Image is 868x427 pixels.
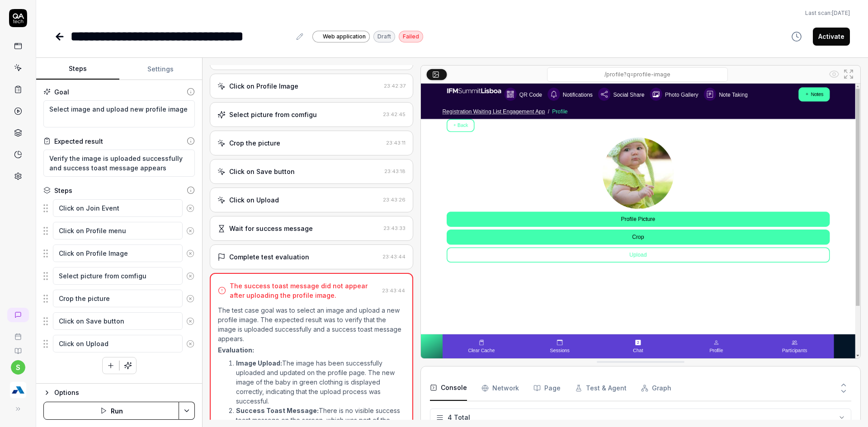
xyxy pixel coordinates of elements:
[421,84,860,358] img: Screenshot
[230,281,378,300] div: The success toast message did not appear after uploading the profile image.
[229,167,295,176] div: Click on Save button
[236,407,319,414] strong: Success Toast Message:
[805,9,850,17] button: Last scan:[DATE]
[54,387,195,398] div: Options
[43,244,195,263] div: Suggestions
[54,136,103,146] div: Expected result
[218,346,254,354] strong: Evaluation:
[183,267,198,285] button: Remove step
[383,111,406,117] time: 23:42:45
[218,305,405,343] p: The test case goal was to select an image and upload a new profile image. The expected result was...
[832,9,850,16] time: [DATE]
[813,28,850,46] button: Activate
[384,168,406,174] time: 23:43:18
[386,140,406,146] time: 23:43:11
[382,253,406,260] time: 23:43:44
[641,375,671,401] button: Graph
[4,326,32,340] a: Book a call with us
[183,312,198,330] button: Remove step
[183,244,198,263] button: Remove step
[43,289,195,308] div: Suggestions
[481,375,519,401] button: Network
[43,387,195,398] button: Options
[43,267,195,286] div: Suggestions
[4,340,32,355] a: Documentation
[383,225,406,231] time: 23:43:33
[382,287,405,294] time: 23:43:44
[399,31,423,42] div: Failed
[229,81,298,91] div: Click on Profile Image
[430,375,467,401] button: Console
[575,375,627,401] button: Test & Agent
[229,195,279,205] div: Click on Upload
[827,67,841,81] button: Show all interative elements
[229,110,317,119] div: Select picture from comfigu
[841,67,856,81] button: Open in full screen
[805,9,850,17] span: Last scan:
[312,30,370,42] a: Web application
[10,382,26,398] img: Azavista Logo
[183,222,198,240] button: Remove step
[229,138,280,148] div: Crop the picture
[36,58,119,80] button: Steps
[229,252,309,262] div: Complete test evaluation
[119,58,203,80] button: Settings
[183,199,198,217] button: Remove step
[384,83,406,89] time: 23:42:37
[236,358,405,406] li: The image has been successfully uploaded and updated on the profile page. The new image of the ba...
[183,290,198,308] button: Remove step
[229,224,313,233] div: Wait for success message
[7,308,29,322] a: New conversation
[4,375,32,400] button: Azavista Logo
[43,199,195,218] div: Suggestions
[43,334,195,353] div: Suggestions
[43,312,195,331] div: Suggestions
[43,221,195,240] div: Suggestions
[236,359,282,367] strong: Image Upload:
[43,402,179,420] button: Run
[54,186,72,195] div: Steps
[373,31,395,42] div: Draft
[11,360,25,375] button: s
[533,375,561,401] button: Page
[183,335,198,353] button: Remove step
[383,197,406,203] time: 23:43:26
[323,33,366,41] span: Web application
[786,28,807,46] button: View version history
[54,87,69,97] div: Goal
